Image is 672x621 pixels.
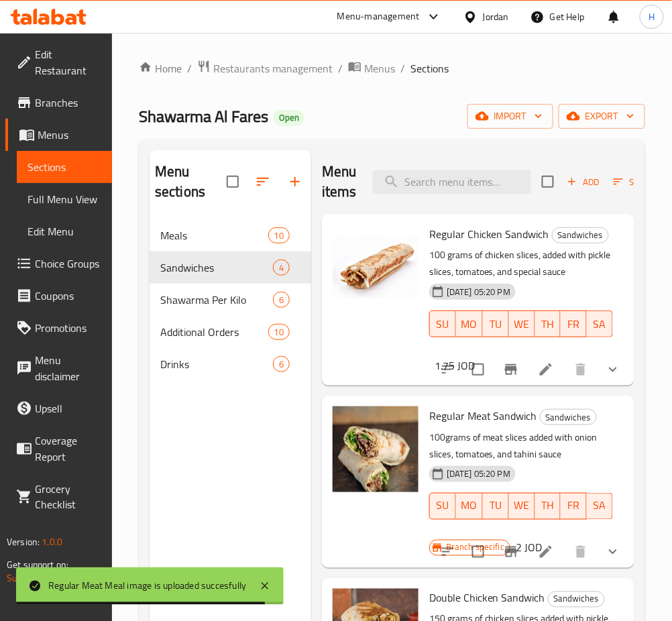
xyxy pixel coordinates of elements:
span: H [649,9,655,24]
span: 10 [269,326,289,339]
span: Version: [7,534,40,551]
h2: Menu items [322,162,357,202]
button: TU [483,310,509,337]
img: Regular Chicken Sandwich [333,225,418,310]
nav: breadcrumb [139,60,645,77]
a: Choice Groups [5,247,112,280]
span: Promotions [35,320,101,336]
span: [DATE] 05:20 PM [441,467,516,480]
div: Meals10 [150,219,311,251]
button: TH [535,493,561,520]
span: FR [566,496,581,516]
span: Select all sections [219,168,247,196]
span: Meals [160,227,268,243]
span: Choice Groups [35,256,101,272]
div: Menu-management [337,9,420,25]
div: Shawarma Per Kilo6 [150,284,311,316]
span: Coverage Report [35,433,101,465]
button: Branch-specific-item [495,536,527,568]
span: Sections [27,159,101,175]
button: show more [597,353,629,386]
button: sort-choices [432,536,464,568]
button: TU [483,493,509,520]
a: Support.OpsPlatform [7,570,92,587]
span: SA [592,315,608,334]
a: Menu disclaimer [5,344,112,392]
span: [DATE] 05:20 PM [441,286,516,298]
span: 10 [269,229,289,242]
span: Sort sections [247,166,279,198]
span: Branches [35,95,101,111]
a: Home [139,60,182,76]
div: Sandwiches [548,591,605,608]
span: Select to update [464,538,492,566]
span: import [478,108,543,125]
span: Sections [410,60,449,76]
span: 4 [274,262,289,274]
svg: Show Choices [605,544,621,560]
p: 100 grams of chicken slices, added with pickle slices, tomatoes, and special sauce [429,247,613,280]
span: 6 [274,358,289,371]
span: WE [514,496,530,516]
button: delete [565,353,597,386]
button: SU [429,493,456,520]
span: MO [461,496,478,516]
span: 6 [274,294,289,306]
div: Sandwiches4 [150,251,311,284]
span: Grocery Checklist [35,481,101,513]
span: Additional Orders [160,324,268,340]
nav: Menu sections [150,214,311,386]
div: Jordan [483,9,509,24]
h2: Menu sections [155,162,227,202]
span: Drinks [160,356,273,372]
span: Select section [534,168,562,196]
a: Upsell [5,392,112,425]
div: Open [274,110,304,126]
span: SU [435,315,451,334]
button: FR [561,493,587,520]
span: Sandwiches [549,591,604,607]
a: Edit menu item [538,361,554,378]
button: Sort [610,172,654,192]
div: Drinks6 [150,348,311,380]
span: export [569,108,634,125]
span: TU [488,496,504,516]
a: Restaurants management [197,60,333,77]
a: Grocery Checklist [5,473,112,521]
button: Add section [279,166,311,198]
span: Regular Chicken Sandwich [429,224,549,244]
span: Add item [562,172,605,192]
div: Sandwiches [552,227,609,243]
a: Edit menu item [538,544,554,560]
a: Menus [348,60,395,77]
span: Edit Menu [27,223,101,239]
span: Add [565,174,602,190]
button: SA [587,310,613,337]
button: show more [597,536,629,568]
span: Sandwiches [553,227,608,243]
a: Edit Menu [17,215,112,247]
span: TH [541,315,556,334]
span: TH [541,496,556,516]
span: Double Chicken Sandwich [429,588,545,608]
span: Edit Restaurant [35,46,101,78]
span: Regular Meat Sandwich [429,406,537,426]
span: Sandwiches [160,260,273,276]
a: Promotions [5,312,112,344]
button: SA [587,493,613,520]
span: MO [461,315,478,334]
span: Restaurants management [213,60,333,76]
span: Menus [364,60,395,76]
button: FR [561,310,587,337]
span: FR [566,315,581,334]
span: Sandwiches [541,410,596,425]
span: Shawarma Per Kilo [160,292,273,308]
span: Get support on: [7,557,68,574]
li: / [187,60,192,76]
span: Upsell [35,400,101,416]
button: MO [456,310,483,337]
a: Coupons [5,280,112,312]
span: Sort items [605,172,659,192]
